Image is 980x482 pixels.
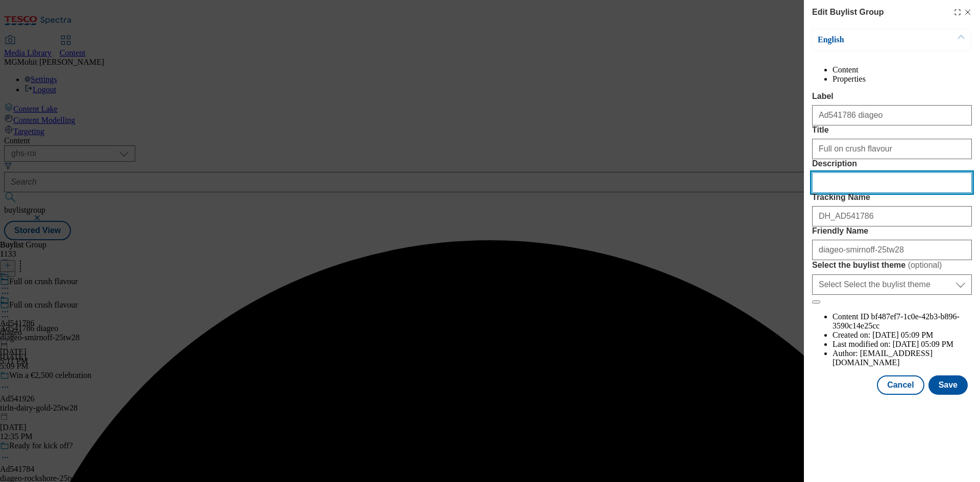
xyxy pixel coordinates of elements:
[812,105,972,125] input: Enter Label
[832,349,933,367] span: [EMAIL_ADDRESS][DOMAIN_NAME]
[928,375,968,395] button: Save
[812,193,972,202] label: Tracking Name
[832,65,972,74] li: Content
[812,226,972,236] label: Friendly Name
[832,340,972,349] li: Last modified on:
[812,206,972,226] input: Enter Tracking Name
[832,312,972,331] li: Content ID
[812,240,972,260] input: Enter Friendly Name
[812,260,972,270] label: Select the buylist theme
[818,35,925,45] p: English
[832,349,972,367] li: Author:
[832,74,972,84] li: Properties
[832,312,960,330] span: bf487ef7-1c0e-42b3-b896-3590c14e25cc
[908,261,942,269] span: ( optional )
[812,92,972,101] label: Label
[812,6,884,18] h4: Edit Buylist Group
[812,159,972,168] label: Description
[812,172,972,193] input: Enter Description
[877,375,924,395] button: Cancel
[812,125,972,135] label: Title
[893,340,953,348] span: [DATE] 05:09 PM
[832,331,972,340] li: Created on:
[872,331,933,339] span: [DATE] 05:09 PM
[812,139,972,159] input: Enter Title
